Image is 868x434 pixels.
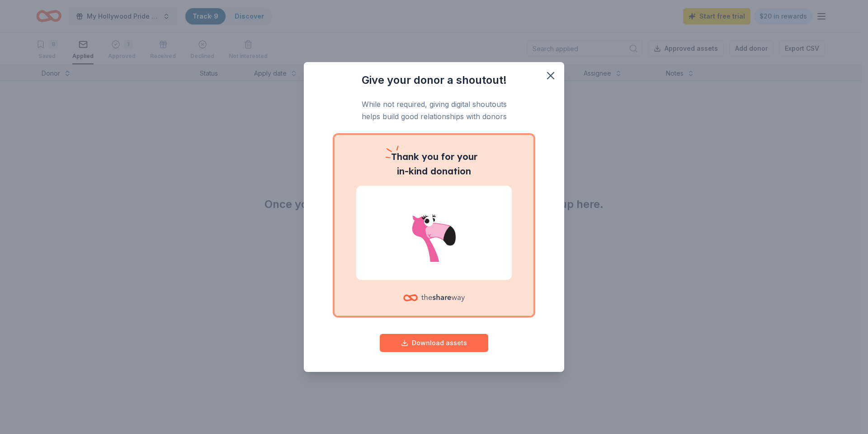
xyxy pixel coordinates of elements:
[367,204,501,262] img: Oriental Trading
[356,149,512,178] p: you for your in-kind donation
[391,151,419,162] span: Thank
[322,98,546,122] p: While not required, giving digital shoutouts helps build good relationships with donors
[322,73,546,87] h3: Give your donor a shoutout!
[380,334,488,352] button: Download assets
